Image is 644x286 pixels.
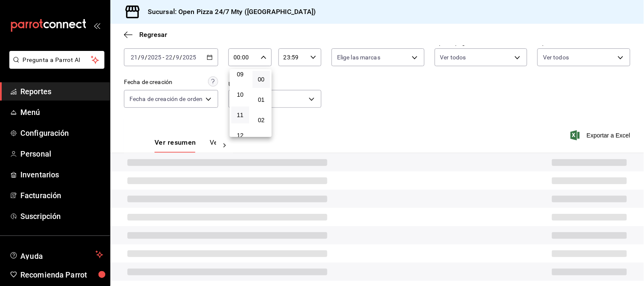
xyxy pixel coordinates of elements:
[258,117,265,123] span: 02
[253,112,270,129] button: 02
[231,107,249,123] button: 11
[258,96,265,103] span: 01
[236,71,244,78] span: 09
[236,112,244,118] span: 11
[231,127,249,144] button: 12
[231,66,249,83] button: 09
[253,71,270,88] button: 00
[236,132,244,139] span: 12
[253,91,270,108] button: 01
[258,76,265,83] span: 00
[231,86,249,103] button: 10
[236,91,244,98] span: 10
